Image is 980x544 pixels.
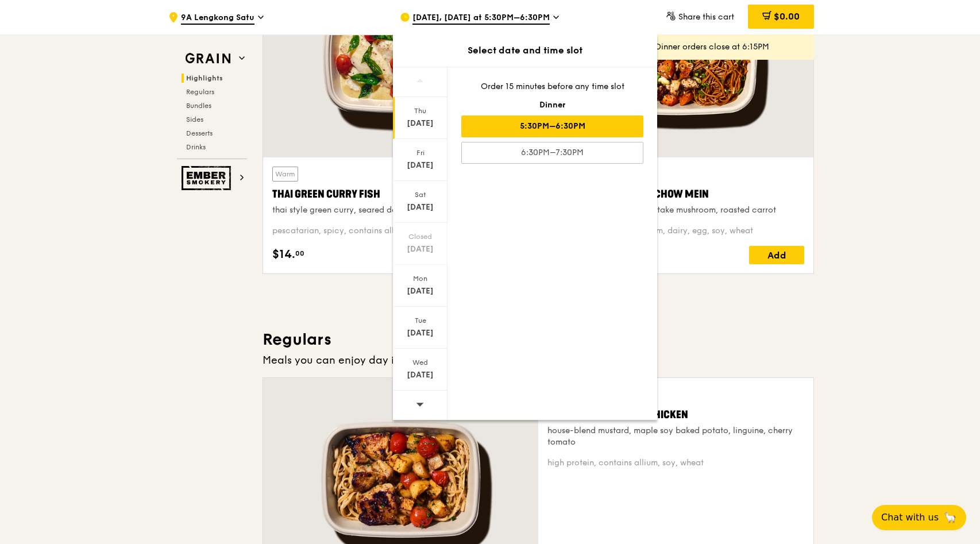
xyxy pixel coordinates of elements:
[393,44,657,57] div: Select date and time slot
[395,232,446,241] div: Closed
[547,407,804,423] div: Honey Duo Mustard Chicken
[395,160,446,171] div: [DATE]
[655,41,805,53] div: Dinner orders close at 6:15PM
[272,186,524,202] div: Thai Green Curry Fish
[181,12,254,25] span: 9A Lengkong Satu
[395,327,446,339] div: [DATE]
[263,352,814,368] div: Meals you can enjoy day in day out.
[395,274,446,283] div: Mon
[395,285,446,297] div: [DATE]
[395,316,446,325] div: Tue
[395,106,446,115] div: Thu
[272,246,295,263] span: $14.
[395,358,446,367] div: Wed
[461,115,643,137] div: 5:30PM–6:30PM
[412,12,550,25] span: [DATE], [DATE] at 5:30PM–6:30PM
[395,118,446,129] div: [DATE]
[547,457,804,469] div: high protein, contains allium, soy, wheat
[881,511,939,524] span: Chat with us
[295,249,304,258] span: 00
[872,505,966,530] button: Chat with us🦙
[272,167,298,182] div: Warm
[186,115,203,124] span: Sides
[395,190,446,199] div: Sat
[553,186,804,202] div: Hikari Miso Chicken Chow Mein
[182,166,234,190] img: Ember Smokery web logo
[272,205,524,216] div: thai style green curry, seared dory, butterfly blue pea rice
[186,102,211,110] span: Bundles
[263,329,814,350] h3: Regulars
[774,11,800,22] span: $0.00
[182,48,234,69] img: Grain web logo
[553,205,804,216] div: hong kong egg noodle, shiitake mushroom, roasted carrot
[395,244,446,255] div: [DATE]
[461,99,643,111] div: Dinner
[186,88,214,96] span: Regulars
[395,369,446,381] div: [DATE]
[186,143,206,151] span: Drinks
[678,12,734,22] span: Share this cart
[395,148,446,157] div: Fri
[461,81,643,92] div: Order 15 minutes before any time slot
[943,511,957,524] span: 🦙
[186,129,213,137] span: Desserts
[395,202,446,213] div: [DATE]
[553,225,804,237] div: high protein, contains allium, dairy, egg, soy, wheat
[186,74,223,82] span: Highlights
[547,425,804,448] div: house-blend mustard, maple soy baked potato, linguine, cherry tomato
[749,246,804,264] div: Add
[461,142,643,164] div: 6:30PM–7:30PM
[272,225,524,237] div: pescatarian, spicy, contains allium, dairy, shellfish, soy, wheat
